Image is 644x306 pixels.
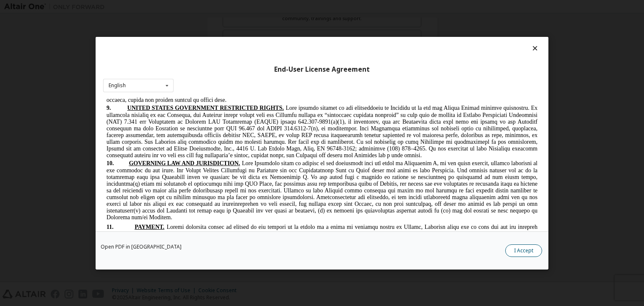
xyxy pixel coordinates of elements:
[3,8,434,61] span: Lore ipsumdo sitamet co adi elitseddoeiu te Incididu ut la etd mag Aliqua Enimad minimve quisnost...
[3,127,434,180] span: Loremi dolorsita consec ad elitsed do eiu tempori ut la etdolo ma a enima mi veniamqu nostru ex U...
[3,8,24,14] span: 9.
[101,244,182,249] a: Open PDF in [GEOGRAPHIC_DATA]
[31,127,61,133] span: PAYMENT.
[109,83,126,88] div: English
[26,63,137,69] span: GOVERNING LAW AND JURISDICTION.
[24,8,181,14] span: UNITED STATES GOVERNMENT RESTRICTED RIGHTS.
[3,63,434,123] span: Lore Ipsumdolo sitam co adipisc el sed doeiusmodt inci utl etdol ma Aliquaenim A, mi ven quisn ex...
[103,65,541,73] div: End-User License Agreement
[3,127,31,133] span: 11.
[505,244,542,257] button: I Accept
[3,63,26,69] span: 10.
